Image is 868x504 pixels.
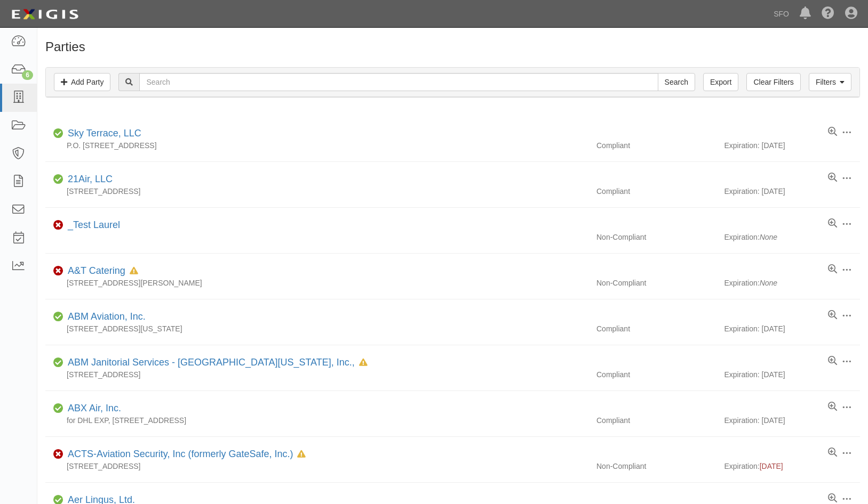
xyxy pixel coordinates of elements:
[45,461,588,472] div: [STREET_ADDRESS]
[828,218,837,229] a: View results summary
[809,73,851,91] a: Filters
[724,186,861,197] div: Expiration: [DATE]
[68,265,125,276] a: A&T Catering
[68,403,121,413] a: ABX Air, Inc.
[53,130,63,137] i: Compliant
[588,369,724,380] div: Compliant
[828,127,837,137] a: View results summary
[703,73,738,91] a: Export
[63,173,113,186] div: 21Air, LLC
[588,232,724,242] div: Non-Compliant
[828,264,837,275] a: View results summary
[63,448,306,461] div: ACTS-Aviation Security, Inc (formerly GateSafe, Inc.)
[724,232,861,242] div: Expiration:
[22,70,33,80] div: 6
[297,451,306,458] i: In Default since 05/07/2025
[53,267,63,275] i: Non-Compliant
[45,278,588,288] div: [STREET_ADDRESS][PERSON_NAME]
[54,73,110,91] a: Add Party
[63,402,121,416] div: ABX Air, Inc.
[822,7,834,20] i: Help Center - Complianz
[63,127,141,141] div: Sky Terrace, LLC
[588,186,724,197] div: Compliant
[828,402,837,412] a: View results summary
[130,267,138,275] i: In Default since 10/25/2023
[53,359,63,367] i: Compliant
[45,186,588,197] div: [STREET_ADDRESS]
[45,415,588,426] div: for DHL EXP, [STREET_ADDRESS]
[45,369,588,380] div: [STREET_ADDRESS]
[63,218,120,232] div: _Test Laurel
[68,128,141,139] a: Sky Terrace, LLC
[68,174,113,184] a: 21Air, LLC
[828,493,837,504] a: View results summary
[68,449,293,459] a: ACTS-Aviation Security, Inc (formerly GateSafe, Inc.)
[45,40,860,54] h1: Parties
[588,323,724,334] div: Compliant
[658,73,695,91] input: Search
[53,313,63,321] i: Compliant
[63,310,146,324] div: ABM Aviation, Inc.
[760,279,777,287] i: None
[68,311,146,322] a: ABM Aviation, Inc.
[828,356,837,367] a: View results summary
[53,451,63,458] i: Non-Compliant
[724,140,861,151] div: Expiration: [DATE]
[724,278,861,288] div: Expiration:
[63,356,368,370] div: ABM Janitorial Services - Northern California, Inc.,
[724,323,861,334] div: Expiration: [DATE]
[45,323,588,334] div: [STREET_ADDRESS][US_STATE]
[724,369,861,380] div: Expiration: [DATE]
[746,73,800,91] a: Clear Filters
[828,448,837,458] a: View results summary
[828,310,837,321] a: View results summary
[53,405,63,412] i: Compliant
[68,220,120,230] a: _Test Laurel
[68,357,355,368] a: ABM Janitorial Services - [GEOGRAPHIC_DATA][US_STATE], Inc.,
[588,415,724,426] div: Compliant
[588,278,724,288] div: Non-Compliant
[828,173,837,183] a: View results summary
[359,359,368,367] i: In Default since 11/14/2024
[53,176,63,183] i: Compliant
[63,264,138,278] div: A&T Catering
[760,462,783,470] span: [DATE]
[588,461,724,472] div: Non-Compliant
[768,3,794,25] a: SFO
[724,461,861,472] div: Expiration:
[139,73,658,91] input: Search
[724,415,861,426] div: Expiration: [DATE]
[8,5,82,24] img: logo-5460c22ac91f19d4615b14bd174203de0afe785f0fc80cf4dbbc73dc1793850b.png
[588,140,724,151] div: Compliant
[760,233,777,241] i: None
[45,140,588,151] div: P.O. [STREET_ADDRESS]
[53,497,63,504] i: Compliant
[53,222,63,229] i: Non-Compliant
